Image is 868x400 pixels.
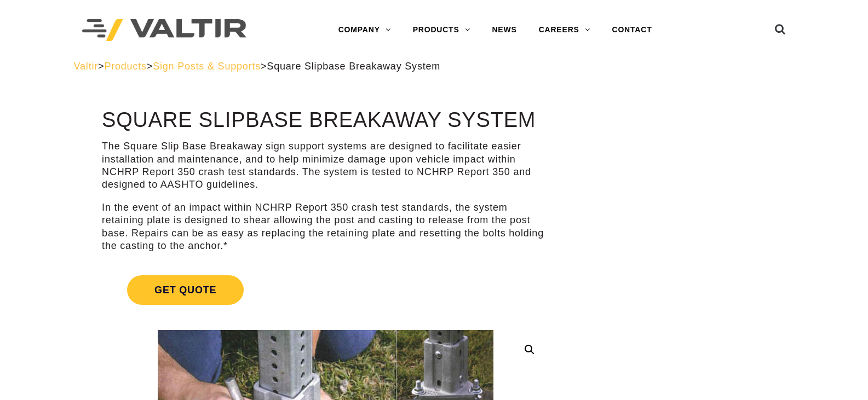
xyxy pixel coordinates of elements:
p: The Square Slip Base Breakaway sign support systems are designed to facilitate easier installatio... [102,140,549,192]
a: NEWS [481,19,527,41]
a: Sign Posts & Supports [153,61,261,72]
h1: Square Slipbase Breakaway System [102,109,549,132]
a: Products [104,61,146,72]
p: In the event of an impact within NCHRP Report 350 crash test standards, the system retaining plat... [102,201,549,253]
a: CAREERS [528,19,601,41]
a: CONTACT [601,19,663,41]
div: > > > [74,60,795,73]
a: Valtir [74,61,98,72]
span: Get Quote [127,275,244,305]
img: Valtir [82,19,246,42]
a: PRODUCTS [402,19,481,41]
a: COMPANY [327,19,402,41]
span: Square Slipbase Breakaway System [267,61,440,72]
a: Get Quote [102,262,549,318]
